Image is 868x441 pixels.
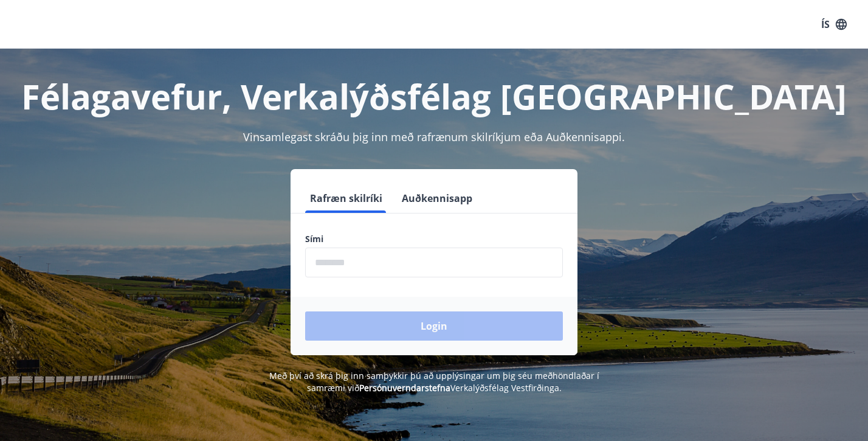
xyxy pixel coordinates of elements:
a: Persónuverndarstefna [359,382,450,394]
button: Auðkennisapp [397,184,477,213]
span: Vinsamlegast skráðu þig inn með rafrænum skilríkjum eða Auðkennisappi. [243,130,625,144]
button: Rafræn skilríki [305,184,387,213]
button: ÍS [815,13,853,35]
span: Með því að skrá þig inn samþykkir þú að upplýsingar um þig séu meðhöndlaðar í samræmi við Verkalý... [269,370,599,394]
label: Sími [305,233,563,245]
h1: Félagavefur, Verkalýðsfélag [GEOGRAPHIC_DATA] [15,73,853,119]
